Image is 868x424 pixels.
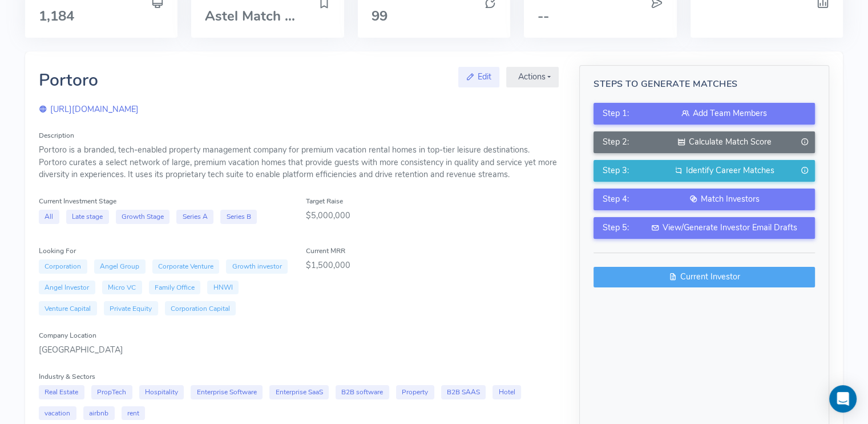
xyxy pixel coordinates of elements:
span: Step 4: [603,193,629,206]
span: Identify Career Matches [686,165,774,176]
span: Hospitality [139,385,184,399]
label: Company Location [39,330,96,341]
span: Step 3: [603,165,629,177]
label: Current MRR [306,246,345,256]
div: Calculate Match Score [643,136,806,149]
div: $1,500,000 [306,259,559,272]
span: Series A [176,210,213,224]
span: PropTech [91,385,132,399]
label: Current Investment Stage [39,196,116,206]
span: Corporation Capital [165,301,236,315]
div: $5,000,000 [306,210,559,222]
span: Venture Capital [39,301,97,315]
span: Corporate Venture [152,259,220,274]
div: View/Generate Investor Email Drafts [643,222,806,234]
span: Hotel [492,385,521,399]
button: Step 3:Identify Career Matches [594,160,815,182]
span: Corporation [39,259,87,274]
span: 1,184 [39,7,74,25]
span: Late stage [66,210,109,224]
span: Step 1: [603,107,629,120]
span: -- [538,7,549,25]
div: Match Investors [643,193,806,206]
span: Astel Match ... [205,7,295,25]
label: Target Raise [306,196,343,206]
span: B2B software [336,385,389,399]
span: Step 2: [603,136,629,149]
i: Generate only when Team is added. [801,136,809,149]
button: Actions [506,67,559,87]
a: Edit [458,67,500,87]
button: Step 2:Calculate Match Score [594,131,815,153]
div: Add Team Members [643,107,806,120]
a: Current Investor [594,267,815,287]
a: [URL][DOMAIN_NAME] [39,103,139,115]
span: B2B SAAS [441,385,486,399]
span: All [39,210,59,224]
label: Looking For [39,246,76,256]
div: Open Intercom Messenger [829,385,857,413]
label: Description [39,130,74,141]
h5: Steps to Generate Matches [594,79,815,90]
button: Step 1:Add Team Members [594,103,815,125]
span: Growth investor [226,259,288,274]
span: Step 5: [603,222,629,234]
span: airbnb [83,406,115,421]
span: Private Equity [104,301,158,315]
span: Real Estate [39,385,84,399]
span: Angel Group [94,259,146,274]
span: Property [396,385,434,399]
div: [GEOGRAPHIC_DATA] [39,344,559,357]
span: HNWI [207,281,239,295]
span: Angel Investor [39,281,95,295]
i: Generate only when Match Score is completed [801,165,809,177]
span: Micro VC [102,281,142,295]
span: Growth Stage [116,210,170,224]
span: vacation [39,406,76,421]
span: Series B [220,210,257,224]
span: Enterprise Software [191,385,263,399]
span: 99 [372,7,387,25]
label: Industry & Sectors [39,371,95,382]
div: Portoro is a branded, tech-enabled property management company for premium vacation rental homes ... [39,144,559,181]
span: Family Office [149,281,201,295]
span: Enterprise SaaS [269,385,329,399]
span: rent [122,406,146,421]
button: Step 4:Match Investors [594,189,815,210]
button: Step 5:View/Generate Investor Email Drafts [594,217,815,239]
h2: Portoro [39,71,98,90]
